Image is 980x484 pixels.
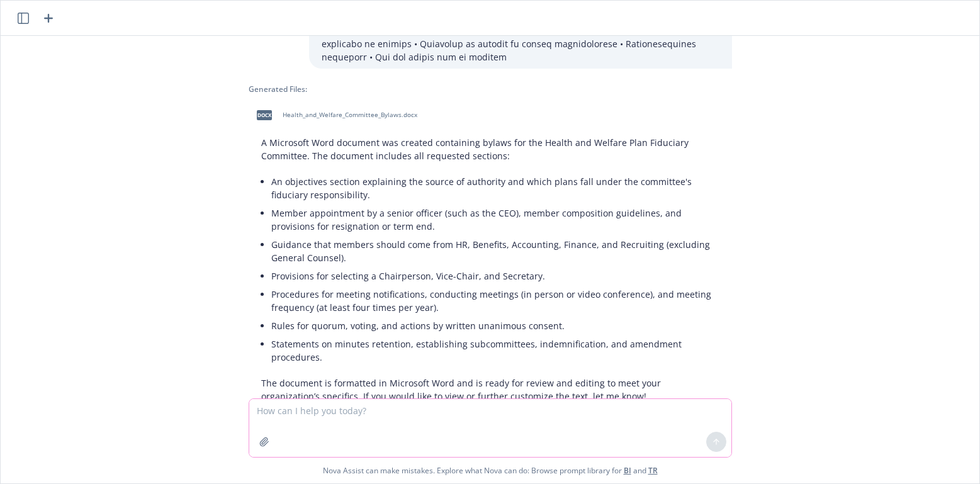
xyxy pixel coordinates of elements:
a: BI [624,465,631,476]
div: docxHealth_and_Welfare_Committee_Bylaws.docx [249,99,420,131]
span: Nova Assist can make mistakes. Explore what Nova can do: Browse prompt library for and [6,458,974,483]
li: Member appointment by a senior officer (such as the CEO), member composition guidelines, and prov... [271,204,719,235]
a: TR [648,465,658,476]
li: An objectives section explaining the source of authority and which plans fall under the committee... [271,172,719,204]
li: Provisions for selecting a Chairperson, Vice-Chair, and Secretary. [271,267,719,285]
span: docx [257,110,272,120]
li: Guidance that members should come from HR, Benefits, Accounting, Finance, and Recruiting (excludi... [271,235,719,267]
p: A Microsoft Word document was created containing bylaws for the Health and Welfare Plan Fiduciary... [261,136,719,162]
p: The document is formatted in Microsoft Word and is ready for review and editing to meet your orga... [261,376,719,403]
li: Procedures for meeting notifications, conducting meetings (in person or video conference), and me... [271,285,719,317]
li: Rules for quorum, voting, and actions by written unanimous consent. [271,317,719,335]
div: Generated Files: [249,84,732,94]
span: Health_and_Welfare_Committee_Bylaws.docx [283,111,417,119]
li: Statements on minutes retention, establishing subcommittees, indemnification, and amendment proce... [271,335,719,366]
